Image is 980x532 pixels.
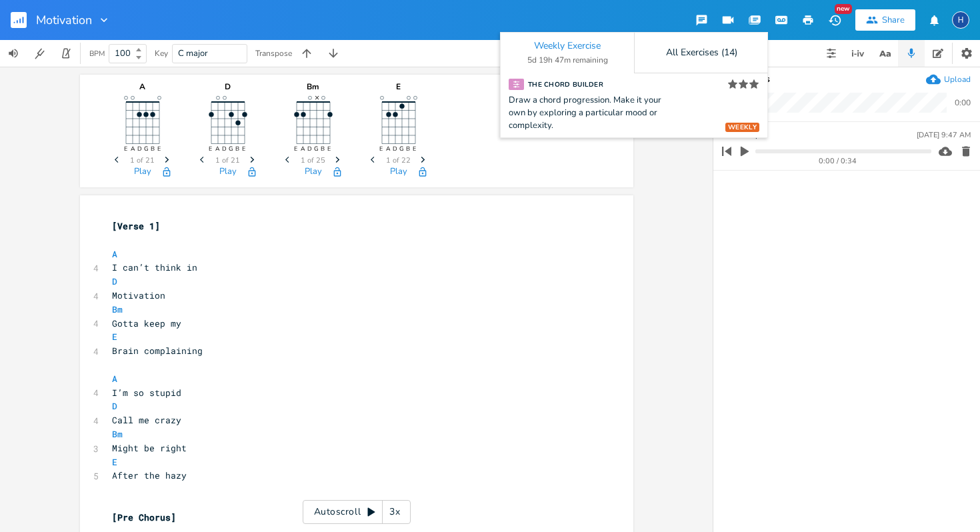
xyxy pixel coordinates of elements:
div: [DATE] 9:47 AM [917,131,971,139]
text: B [406,145,410,153]
text: E [157,145,160,153]
div: Upload [944,74,971,85]
div: Key [155,49,168,57]
text: G [399,145,404,153]
text: G [314,145,319,153]
div: Harmony [509,79,524,90]
text: E [294,145,297,153]
text: B [235,145,239,153]
button: Play [219,167,237,178]
div: 3x [383,500,407,524]
button: Share [855,9,915,31]
text: A [386,145,391,153]
span: C major [178,47,208,59]
div: Transpose [255,49,292,57]
text: E [413,145,416,153]
text: E [379,145,383,153]
div: Autoscroll [303,500,411,524]
span: I can’t think in [112,261,197,273]
text: × [315,92,319,103]
div: BPM [89,50,105,57]
div: All Exercises (14) [666,48,737,57]
span: Gotta keep my [112,317,181,329]
text: D [307,145,312,153]
text: E [209,145,212,153]
span: I’m so stupid [112,387,181,399]
div: 0:00 [955,99,971,107]
span: [Verse 1] [112,220,160,232]
span: Call me crazy [112,414,181,426]
span: Brain complaining [112,345,203,357]
span: 1 of 21 [215,157,240,164]
span: Might be right [112,442,187,454]
div: Share [882,14,905,26]
text: E [242,145,245,153]
div: The Chord Builder [509,79,603,90]
text: G [229,145,233,153]
span: Motivation [36,14,92,26]
div: WEEKLY [725,123,759,132]
div: Weekly Exercise [534,41,601,51]
text: D [222,145,227,153]
span: Bm [112,303,123,315]
span: 1 of 25 [301,157,325,164]
text: G [143,145,148,153]
text: A [301,145,305,153]
text: E [123,145,127,153]
text: A [215,145,220,153]
div: 5d 19h 47m remaining [527,56,608,64]
span: [Pre Chorus] [112,511,176,523]
span: D [112,275,117,287]
span: A [112,248,117,260]
button: Upload [926,72,971,87]
div: A [109,83,176,91]
button: Play [305,167,322,178]
text: B [150,145,154,153]
text: E [327,145,331,153]
span: D [112,400,117,412]
div: 0:00 / 0:34 [745,157,931,165]
div: D [195,83,261,91]
div: New [835,4,852,14]
div: Draw a chord progression. Make it your own by exploring a particular mood or complexity. [509,94,675,132]
span: Motivation [112,289,165,301]
button: New [821,8,848,32]
span: Bm [112,428,123,440]
span: A [112,373,117,385]
text: B [321,145,325,153]
span: 1 of 22 [386,157,411,164]
text: A [130,145,135,153]
span: E [112,456,117,468]
span: After the hazy [112,469,187,481]
span: 1 of 21 [130,157,155,164]
span: E [112,331,117,343]
div: hayelzcrave [952,11,969,29]
div: Recordings [721,75,972,84]
button: Play [134,167,151,178]
div: E [365,83,432,91]
button: H [952,5,969,35]
div: Bm [280,83,347,91]
text: D [137,145,141,153]
text: D [393,145,397,153]
button: Play [390,167,407,178]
